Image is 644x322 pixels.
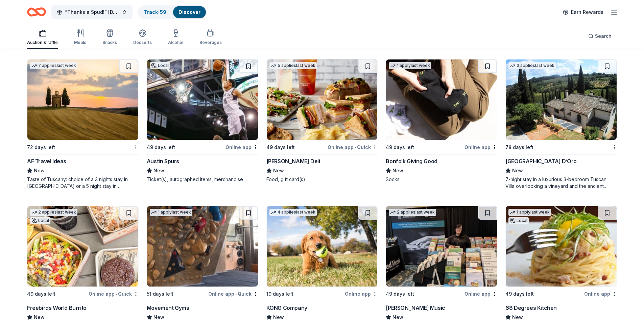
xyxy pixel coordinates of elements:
[267,59,378,140] img: Image for McAlister's Deli
[583,29,617,43] button: Search
[392,167,403,175] span: New
[133,26,152,49] button: Desserts
[266,176,378,183] div: Food, gift card(s)
[168,40,183,45] div: Alcohol
[345,290,378,298] div: Online app
[506,59,617,140] img: Image for Villa Sogni D’Oro
[30,62,77,69] div: 7 applies last week
[27,4,46,20] a: Home
[355,145,356,150] span: •
[147,59,258,183] a: Image for Austin SpursLocal49 days leftOnline appAustin SpursNewTicket(s), autographed items, mer...
[389,62,431,69] div: 1 apply last week
[505,304,557,312] div: 68 Degrees Kitchen
[150,209,192,216] div: 1 apply last week
[89,290,139,298] div: Online app Quick
[144,9,166,15] a: Track· 59
[225,143,258,151] div: Online app
[389,209,436,216] div: 2 applies last week
[266,143,295,151] div: 49 days left
[512,313,523,321] span: New
[208,290,258,298] div: Online app Quick
[386,290,414,298] div: 49 days left
[508,217,529,224] div: Local
[506,206,617,287] img: Image for 68 Degrees Kitchen
[27,143,55,151] div: 72 days left
[464,143,497,151] div: Online app
[147,143,175,151] div: 49 days left
[147,176,258,183] div: Ticket(s), autographed items, merchandise
[168,26,183,49] button: Alcohol
[27,176,139,190] div: Taste of Tuscany: choice of a 3 nights stay in [GEOGRAPHIC_DATA] or a 5 night stay in [GEOGRAPHIC...
[505,176,617,190] div: 7-night stay in a luxurious 3-bedroom Tuscan Villa overlooking a vineyard and the ancient walled ...
[147,206,258,287] img: Image for Movement Gyms
[386,59,497,140] img: Image for Bonfolk Giving Good
[273,167,284,175] span: New
[102,40,117,45] div: Snacks
[328,143,378,151] div: Online app Quick
[386,59,497,183] a: Image for Bonfolk Giving Good1 applylast week49 days leftOnline appBonfolk Giving GoodNewSocks
[584,290,617,298] div: Online app
[74,26,86,49] button: Meals
[508,209,551,216] div: 1 apply last week
[133,40,152,45] div: Desserts
[147,304,189,312] div: Movement Gyms
[51,5,133,19] button: “Thanks a Spud!” [DATE] Luncheon & Gift Giveaway
[34,167,45,175] span: New
[153,167,164,175] span: New
[102,26,117,49] button: Snacks
[266,157,320,165] div: [PERSON_NAME] Deli
[153,313,164,321] span: New
[147,157,179,165] div: Austin Spurs
[34,313,45,321] span: New
[27,40,58,45] div: Auction & raffle
[27,304,87,312] div: Freebirds World Burrito
[505,290,534,298] div: 49 days left
[559,6,607,18] a: Earn Rewards
[266,290,293,298] div: 19 days left
[386,143,414,151] div: 49 days left
[27,59,139,190] a: Image for AF Travel Ideas7 applieslast week72 days leftAF Travel IdeasNewTaste of Tuscany: choice...
[266,59,378,183] a: Image for McAlister's Deli5 applieslast week49 days leftOnline app•Quick[PERSON_NAME] DeliNewFood...
[116,291,117,297] span: •
[235,291,237,297] span: •
[138,5,207,19] button: Track· 59Discover
[74,40,86,45] div: Meals
[27,26,58,49] button: Auction & raffle
[27,206,138,287] img: Image for Freebirds World Burrito
[266,304,307,312] div: KONG Company
[147,59,258,140] img: Image for Austin Spurs
[595,32,612,40] span: Search
[150,62,170,69] div: Local
[147,290,173,298] div: 51 days left
[386,304,445,312] div: [PERSON_NAME] Music
[269,62,317,69] div: 5 applies last week
[505,143,533,151] div: 78 days left
[386,176,497,183] div: Socks
[386,206,497,287] img: Image for Alfred Music
[505,157,577,165] div: [GEOGRAPHIC_DATA] D’Oro
[392,313,403,321] span: New
[273,313,284,321] span: New
[30,209,77,216] div: 2 applies last week
[27,59,138,140] img: Image for AF Travel Ideas
[512,167,523,175] span: New
[199,26,222,49] button: Beverages
[386,157,437,165] div: Bonfolk Giving Good
[267,206,378,287] img: Image for KONG Company
[65,8,119,16] span: “Thanks a Spud!” [DATE] Luncheon & Gift Giveaway
[30,217,50,224] div: Local
[269,209,317,216] div: 4 applies last week
[464,290,497,298] div: Online app
[505,59,617,190] a: Image for Villa Sogni D’Oro3 applieslast week78 days left[GEOGRAPHIC_DATA] D’OroNew7-night stay i...
[508,62,556,69] div: 3 applies last week
[178,9,200,15] a: Discover
[199,40,222,45] div: Beverages
[27,157,66,165] div: AF Travel Ideas
[27,290,55,298] div: 49 days left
